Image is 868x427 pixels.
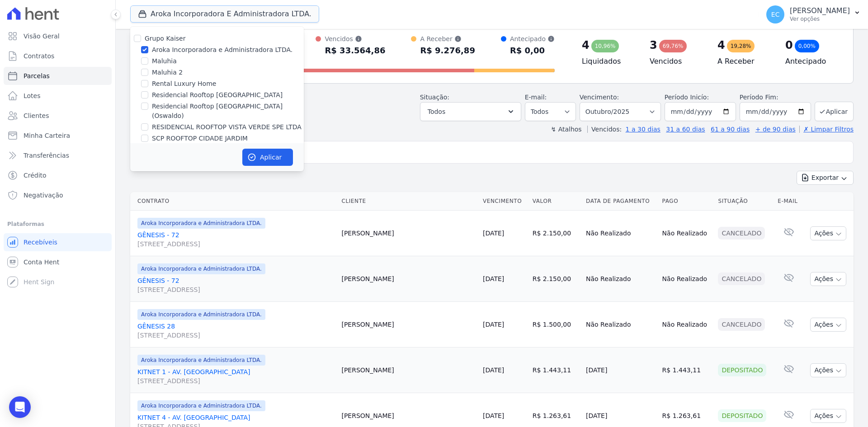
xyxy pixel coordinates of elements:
td: [PERSON_NAME] [338,211,479,256]
button: Aplicar [242,149,293,166]
span: Negativação [24,191,63,200]
div: Open Intercom Messenger [9,396,31,418]
p: Ver opções [790,15,850,23]
a: Clientes [4,107,112,125]
div: 4 [582,38,590,52]
td: R$ 1.500,00 [529,302,582,347]
a: GÊNESIS - 72[STREET_ADDRESS] [137,276,334,294]
a: Conta Hent [4,253,112,271]
td: [PERSON_NAME] [338,347,479,393]
div: Depositado [718,364,766,376]
h4: Antecipado [785,56,839,67]
th: Vencimento [479,192,529,211]
h4: A Receber [717,56,771,67]
a: Visão Geral [4,27,112,45]
span: Conta Hent [24,258,59,267]
td: R$ 2.150,00 [529,256,582,302]
td: Não Realizado [582,256,659,302]
span: Aroka Incorporadora e Administradora LTDA. [137,309,265,320]
label: Maluhia [152,56,177,66]
th: Valor [529,192,582,211]
span: Contratos [24,52,54,61]
a: GÊNESIS - 72[STREET_ADDRESS] [137,230,334,249]
label: Rental Luxury Home [152,79,216,89]
input: Buscar por nome do lote ou do cliente [147,143,849,161]
span: Parcelas [24,71,50,80]
th: Situação [714,192,774,211]
span: [STREET_ADDRESS] [137,285,334,294]
span: Aroka Incorporadora e Administradora LTDA. [137,263,265,274]
a: 1 a 30 dias [626,126,660,133]
button: Exportar [797,171,854,185]
label: E-mail: [525,94,547,101]
label: Vencidos: [587,126,622,133]
td: [PERSON_NAME] [338,302,479,347]
a: Parcelas [4,67,112,85]
a: [DATE] [483,412,504,419]
td: [DATE] [582,347,659,393]
div: Plataformas [7,219,108,230]
label: Maluhia 2 [152,68,183,77]
div: Depositado [718,409,766,422]
th: Data de Pagamento [582,192,659,211]
label: Residencial Rooftop [GEOGRAPHIC_DATA] [152,90,283,100]
span: Todos [428,106,445,117]
h4: Liquidados [582,56,635,67]
td: R$ 1.443,11 [659,347,715,393]
label: RESIDENCIAL ROOFTOP VISTA VERDE SPE LTDA [152,122,302,132]
th: Cliente [338,192,479,211]
a: Recebíveis [4,233,112,251]
div: 0,00% [795,40,819,52]
span: Recebíveis [24,238,57,247]
td: R$ 1.443,11 [529,347,582,393]
div: R$ 33.564,86 [325,43,385,58]
span: EC [771,11,780,18]
div: 19,28% [727,40,755,52]
label: Aroka Incorporadora e Administradora LTDA. [152,45,292,55]
a: [DATE] [483,321,504,328]
span: Crédito [24,171,47,180]
a: Negativação [4,186,112,204]
th: Pago [659,192,715,211]
th: Contrato [130,192,338,211]
td: R$ 2.150,00 [529,211,582,256]
th: E-mail [774,192,803,211]
span: Aroka Incorporadora e Administradora LTDA. [137,400,265,411]
label: Residencial Rooftop [GEOGRAPHIC_DATA] (Oswaldo) [152,102,304,121]
div: 4 [717,38,725,52]
div: Cancelado [718,272,765,285]
span: Transferências [24,151,69,160]
h4: Vencidos [650,56,703,67]
label: SCP ROOFTOP CIDADE JARDIM [152,134,248,143]
a: [DATE] [483,230,504,237]
td: Não Realizado [582,302,659,347]
div: Cancelado [718,318,765,331]
button: Ações [810,226,846,240]
p: [PERSON_NAME] [790,6,850,15]
div: R$ 0,00 [510,43,555,58]
label: Período Fim: [740,93,811,102]
td: [PERSON_NAME] [338,256,479,302]
span: [STREET_ADDRESS] [137,239,334,249]
a: + de 90 dias [755,126,796,133]
a: Crédito [4,166,112,184]
a: [DATE] [483,366,504,374]
label: Grupo Kaiser [145,35,185,42]
a: KITNET 1 - AV. [GEOGRAPHIC_DATA][STREET_ADDRESS] [137,367,334,385]
button: Aroka Incorporadora E Administradora LTDA. [130,5,319,23]
span: Minha Carteira [24,131,70,140]
div: Vencidos [325,34,385,43]
span: Visão Geral [24,32,60,41]
td: Não Realizado [659,256,715,302]
div: Antecipado [510,34,555,43]
span: [STREET_ADDRESS] [137,376,334,385]
button: Ações [810,318,846,332]
a: [DATE] [483,275,504,282]
a: GÊNESIS 28[STREET_ADDRESS] [137,322,334,340]
span: Aroka Incorporadora e Administradora LTDA. [137,218,265,229]
a: 31 a 60 dias [666,126,705,133]
div: A Receber [420,34,475,43]
div: 10,96% [591,40,619,52]
button: Aplicar [815,102,854,121]
label: Período Inicío: [665,94,709,101]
